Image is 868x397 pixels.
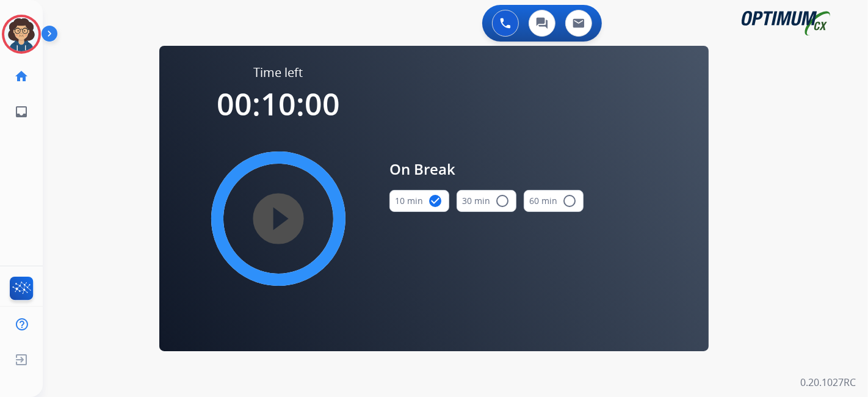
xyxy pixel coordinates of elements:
[495,194,510,208] mat-icon: radio_button_unchecked
[457,190,516,212] button: 30 min
[428,194,443,208] mat-icon: check_circle
[14,69,29,84] mat-icon: home
[562,194,577,208] mat-icon: radio_button_unchecked
[4,17,38,51] img: avatar
[271,211,286,226] mat-icon: play_circle_filled
[14,104,29,119] mat-icon: inbox
[389,190,449,212] button: 10 min
[254,64,303,81] span: Time left
[389,158,584,180] span: On Break
[524,190,584,212] button: 60 min
[217,83,340,125] span: 00:10:00
[800,375,856,390] p: 0.20.1027RC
